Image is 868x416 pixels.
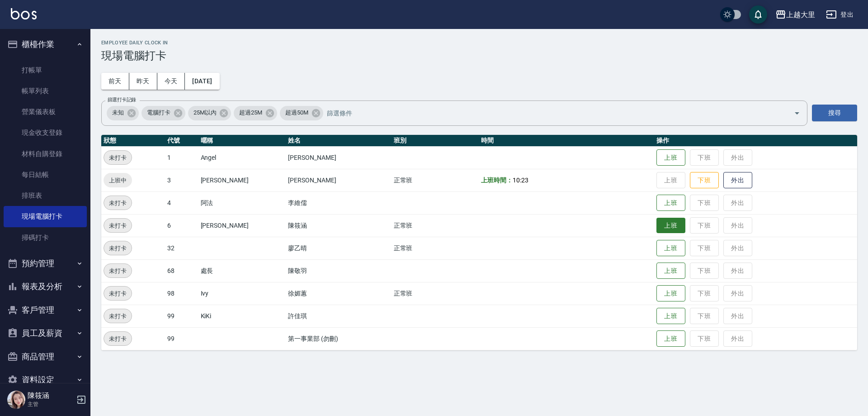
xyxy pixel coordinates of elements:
[165,191,198,214] td: 4
[234,106,277,120] div: 超過25M
[392,237,479,259] td: 正常班
[286,191,391,214] td: 李維儒
[286,259,391,282] td: 陳敬羽
[4,33,87,56] button: 櫃檯作業
[690,172,719,189] button: 下班
[4,122,87,143] a: 現金收支登錄
[198,282,286,305] td: Ivy
[108,96,136,103] label: 篩選打卡記錄
[28,391,74,400] h5: 陳筱涵
[656,195,685,211] button: 上班
[656,285,685,302] button: 上班
[4,81,87,101] a: 帳單列表
[4,275,87,298] button: 報表及分析
[656,218,685,234] button: 上班
[101,40,857,46] h2: Employee Daily Clock In
[198,259,286,282] td: 處長
[4,321,87,345] button: 員工及薪資
[392,214,479,237] td: 正常班
[188,108,222,117] span: 25M以內
[286,214,391,237] td: 陳筱涵
[286,282,391,305] td: 徐媚蕙
[286,135,391,147] th: 姓名
[101,135,165,147] th: 狀態
[165,305,198,327] td: 99
[107,106,139,120] div: 未知
[11,8,37,19] img: Logo
[101,49,857,62] h3: 現場電腦打卡
[165,282,198,305] td: 98
[280,106,323,120] div: 超過50M
[4,368,87,392] button: 資料設定
[812,105,857,121] button: 搜尋
[4,60,87,81] a: 打帳單
[104,198,132,208] span: 未打卡
[129,73,157,90] button: 昨天
[165,259,198,282] td: 68
[185,73,219,90] button: [DATE]
[104,289,132,298] span: 未打卡
[656,330,685,347] button: 上班
[392,169,479,191] td: 正常班
[234,108,268,117] span: 超過25M
[198,135,286,147] th: 暱稱
[198,191,286,214] td: 阿法
[157,73,185,90] button: 今天
[772,5,819,24] button: 上越大里
[656,263,685,279] button: 上班
[4,185,87,206] a: 排班表
[280,108,314,117] span: 超過50M
[286,237,391,259] td: 廖乙晴
[749,5,767,24] button: save
[104,153,132,163] span: 未打卡
[656,308,685,325] button: 上班
[4,298,87,322] button: 客戶管理
[392,135,479,147] th: 班別
[142,106,185,120] div: 電腦打卡
[104,311,132,321] span: 未打卡
[4,101,87,122] a: 營業儀表板
[4,252,87,275] button: 預約管理
[790,106,804,120] button: Open
[107,108,129,117] span: 未知
[104,221,132,230] span: 未打卡
[104,176,132,185] span: 上班中
[479,135,654,147] th: 時間
[286,327,391,350] td: 第一事業部 (勿刪)
[656,149,685,166] button: 上班
[198,305,286,327] td: KiKi
[286,146,391,169] td: [PERSON_NAME]
[656,240,685,257] button: 上班
[188,106,231,120] div: 25M以內
[165,237,198,259] td: 32
[4,227,87,248] a: 掃碼打卡
[142,108,176,117] span: 電腦打卡
[4,206,87,227] a: 現場電腦打卡
[198,169,286,191] td: [PERSON_NAME]
[4,164,87,185] a: 每日結帳
[198,214,286,237] td: [PERSON_NAME]
[4,345,87,368] button: 商品管理
[165,169,198,191] td: 3
[654,135,857,147] th: 操作
[286,305,391,327] td: 許佳琪
[392,282,479,305] td: 正常班
[325,105,778,121] input: 篩選條件
[786,9,815,20] div: 上越大里
[165,214,198,237] td: 6
[481,177,513,184] b: 上班時間：
[7,391,25,409] img: Person
[723,172,752,189] button: 外出
[198,146,286,169] td: Angel
[165,135,198,147] th: 代號
[104,334,132,344] span: 未打卡
[28,400,74,408] p: 主管
[286,169,391,191] td: [PERSON_NAME]
[101,73,129,90] button: 前天
[513,177,528,184] span: 10:23
[104,266,132,276] span: 未打卡
[165,146,198,169] td: 1
[165,327,198,350] td: 99
[822,6,857,23] button: 登出
[104,244,132,253] span: 未打卡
